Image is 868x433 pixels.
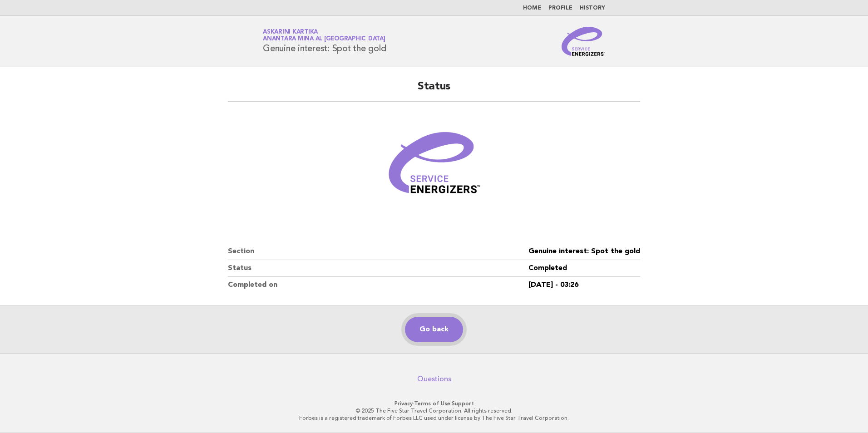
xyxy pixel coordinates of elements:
img: Service Energizers [562,27,605,56]
a: Home [523,5,541,11]
a: Terms of Use [414,400,450,407]
dd: Completed [528,260,640,277]
a: Go back [405,317,463,342]
a: Privacy [395,400,413,407]
dd: Genuine interest: Spot the gold [528,243,640,260]
dt: Completed on [228,277,528,293]
h2: Status [228,79,640,102]
dt: Section [228,243,528,260]
p: © 2025 The Five Star Travel Corporation. All rights reserved. [156,407,712,414]
dd: [DATE] - 03:26 [528,277,640,293]
h1: Genuine interest: Spot the gold [263,30,386,53]
p: Forbes is a registered trademark of Forbes LLC used under license by The Five Star Travel Corpora... [156,414,712,422]
a: Support [452,400,474,407]
a: Questions [417,374,451,384]
span: Anantara Mina al [GEOGRAPHIC_DATA] [263,36,385,42]
a: History [580,5,605,11]
p: · · [156,400,712,407]
img: Verified [380,113,488,221]
dt: Status [228,260,528,277]
a: Profile [548,5,572,11]
a: Askarini KartikaAnantara Mina al [GEOGRAPHIC_DATA] [263,29,385,42]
